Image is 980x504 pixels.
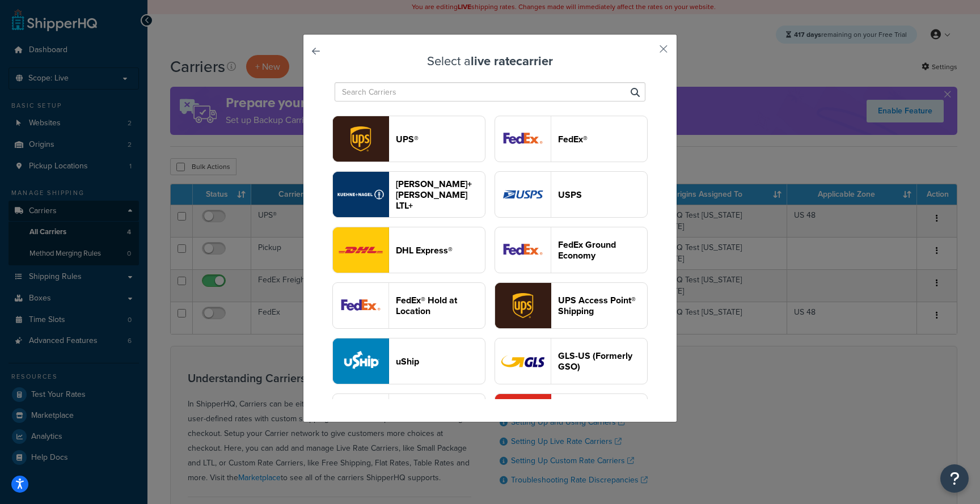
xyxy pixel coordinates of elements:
img: gso logo [495,338,551,384]
img: fedEx logo [495,116,551,162]
button: gso logoGLS-US (Formerly GSO) [495,338,648,384]
button: accessPoint logoUPS Access Point® Shipping [495,282,648,329]
button: smartPost logoFedEx Ground Economy [495,227,648,273]
button: fedEx logoFedEx® [495,116,648,162]
header: FedEx Ground Economy [558,239,647,261]
img: smartPost logo [495,227,551,273]
header: UPS® [396,134,485,145]
h3: Select a [332,54,648,68]
button: usps logoUSPS [495,171,648,218]
header: FedEx® [558,134,647,145]
button: fastwayv2 logo [495,393,648,440]
header: DHL Express® [396,245,485,256]
header: [PERSON_NAME]+[PERSON_NAME] LTL+ [396,179,485,211]
input: Search Carriers [335,82,645,101]
img: dhl logo [333,227,388,273]
strong: live rate carrier [471,52,553,70]
img: fedExLocation logo [333,283,388,328]
img: reTransFreight logo [333,172,388,217]
button: fedExLocation logoFedEx® Hold at Location [332,282,485,329]
img: abfFreight logo [333,394,388,439]
button: Open Resource Center [940,464,969,493]
header: UPS Access Point® Shipping [558,295,647,316]
img: usps logo [495,172,551,217]
img: uShip logo [333,338,388,384]
img: accessPoint logo [495,283,551,328]
button: ups logoUPS® [332,116,485,162]
button: reTransFreight logo[PERSON_NAME]+[PERSON_NAME] LTL+ [332,171,485,218]
header: GLS-US (Formerly GSO) [558,350,647,372]
img: fastwayv2 logo [495,394,551,439]
header: FedEx® Hold at Location [396,295,485,316]
button: dhl logoDHL Express® [332,227,485,273]
button: uShip logouShip [332,338,485,384]
img: ups logo [333,116,388,162]
header: uShip [396,356,485,367]
header: USPS [558,189,647,200]
button: abfFreight logo [332,393,485,440]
